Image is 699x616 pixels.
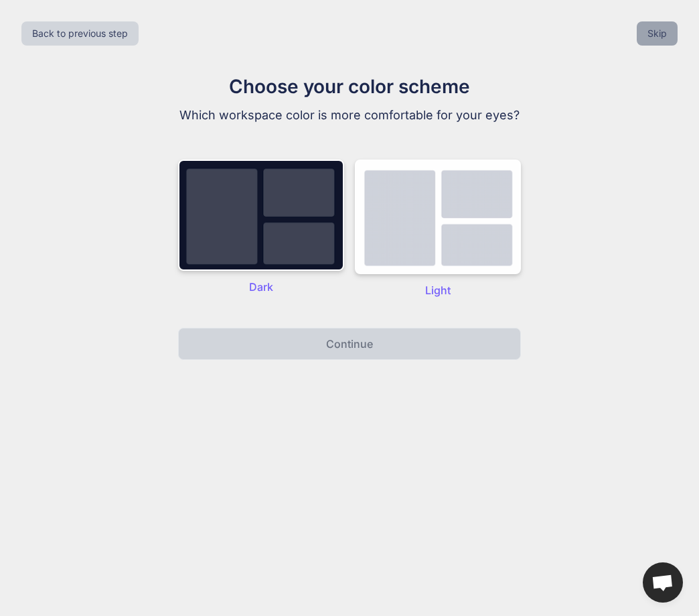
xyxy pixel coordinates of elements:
[21,21,139,46] button: Back to previous step
[643,562,683,603] div: Open chat
[355,282,521,298] p: Light
[326,336,373,352] p: Continue
[178,279,344,295] p: Dark
[125,72,574,101] h1: Choose your color scheme
[355,160,521,274] img: dark
[178,328,521,360] button: Continue
[125,106,574,125] p: Which workspace color is more comfortable for your eyes?
[178,160,344,271] img: dark
[637,21,678,46] button: Skip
